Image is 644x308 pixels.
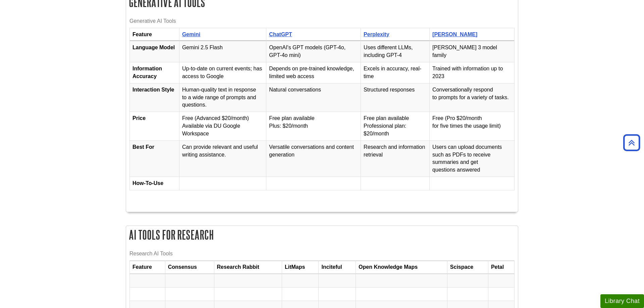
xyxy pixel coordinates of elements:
[179,62,266,83] td: Up-to-date on current events; has access to Google
[432,32,477,37] a: [PERSON_NAME]
[132,66,162,79] strong: Information Accuracy
[266,140,361,177] td: Versatile conversations and content generation
[182,32,200,37] a: Gemini
[282,261,318,274] th: LitMaps
[621,138,642,147] a: Back to Top
[165,261,214,274] th: Consensus
[129,14,515,28] caption: Generative AI Tools
[179,112,266,141] td: Free (Advanced $20/month) Available via DU Google Workspace
[214,261,282,274] th: Research Rabbit
[132,180,163,186] strong: How-To-Use
[266,41,361,62] td: OpenAI's GPT models (GPT-4o, GPT-4o mini)
[430,140,515,177] td: Users can upload documents such as PDFs to receive summaries and get questions answered
[430,62,515,83] td: Trained with information up to 2023
[266,83,361,112] td: Natural conversations
[269,32,292,37] a: ChatGPT
[356,261,447,274] th: Open Knowledge Maps
[361,112,430,141] td: Free plan available Professional plan: $20/month
[130,28,179,41] th: Feature
[179,140,266,177] td: Can provide relevant and useful writing assistance.
[447,261,488,274] th: Scispace
[179,83,266,112] td: Human-quality text in response to a wide range of prompts and questions.
[132,45,175,50] strong: Language Model
[361,41,430,62] td: Uses different LLMs, including GPT-4
[132,144,154,150] strong: Best For
[600,294,644,308] button: Library Chat
[266,62,361,83] td: Depends on pre-trained knowledge, limited web access
[361,62,430,83] td: Excels in accuracy, real-time
[132,115,146,121] strong: Price
[361,83,430,112] td: Structured responses
[488,261,514,274] th: Petal
[430,41,515,62] td: [PERSON_NAME] 3 model family
[361,140,430,177] td: Research and information retrieval
[179,41,266,62] td: Gemini 2.5 Flash
[432,86,512,102] p: Conversationally respond to prompts for a variety of tasks.
[364,32,389,37] a: Perplexity
[319,261,356,274] th: Inciteful
[130,261,165,274] th: Feature
[430,112,515,141] td: Free (Pro $20/month for five times the usage limit)
[129,247,515,260] caption: Research AI Tools
[126,226,518,244] h2: AI Tools for Research
[266,112,361,141] td: Free plan available Plus: $20/month
[132,87,174,93] strong: Interaction Style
